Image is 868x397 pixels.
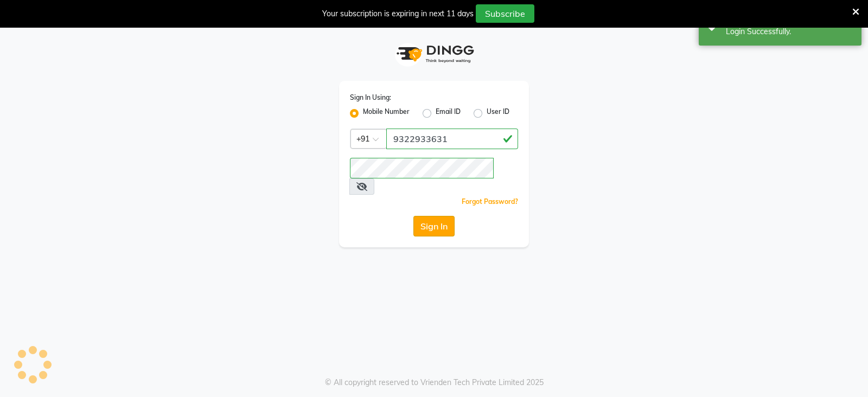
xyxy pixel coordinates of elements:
[363,107,410,120] label: Mobile Number
[476,4,534,23] button: Subscribe
[386,129,518,149] input: Username
[436,107,461,120] label: Email ID
[322,8,474,20] div: Your subscription is expiring in next 11 days
[413,216,455,236] button: Sign In
[391,38,477,70] img: logo1.svg
[350,93,391,103] label: Sign In Using:
[462,197,518,206] a: Forgot Password?
[487,107,509,120] label: User ID
[350,158,494,178] input: Username
[726,26,853,37] div: Login Successfully.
